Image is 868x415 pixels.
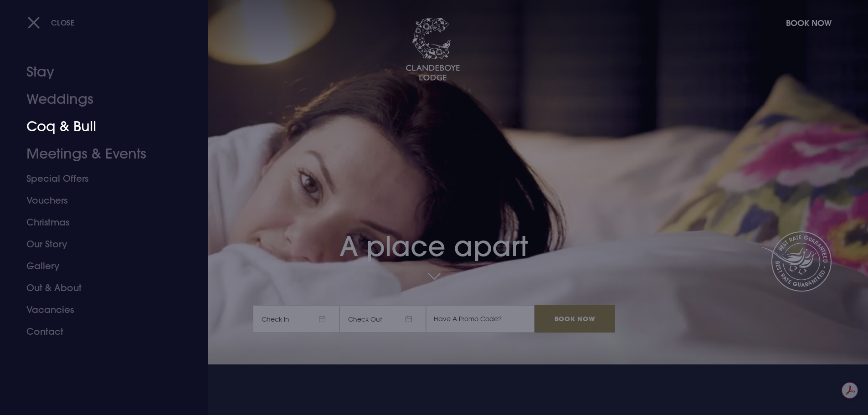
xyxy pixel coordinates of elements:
a: Out & About [26,277,170,299]
a: Stay [26,58,170,86]
a: Coq & Bull [26,113,170,140]
a: Special Offers [26,168,170,190]
button: Close [27,13,75,32]
a: Meetings & Events [26,140,170,168]
a: Christmas [26,211,170,233]
a: Weddings [26,86,170,113]
a: Contact [26,321,170,343]
a: Our Story [26,233,170,255]
a: Vacancies [26,299,170,321]
a: Vouchers [26,190,170,211]
a: Gallery [26,255,170,277]
span: Close [51,18,75,27]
